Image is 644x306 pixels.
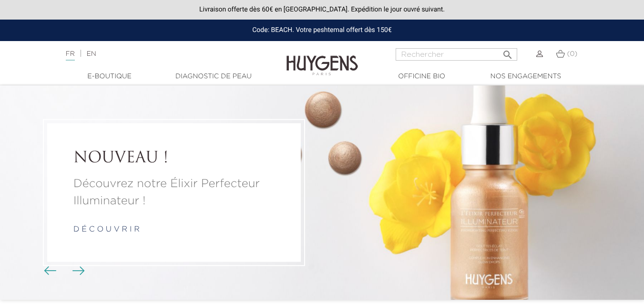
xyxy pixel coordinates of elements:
[499,45,516,58] button: 
[286,40,358,77] img: Huygens
[567,51,577,57] span: (0)
[66,51,75,61] a: FR
[86,51,96,57] a: EN
[374,72,470,82] a: Officine Bio
[502,46,513,58] i: 
[396,48,517,61] input: Rechercher
[166,72,261,82] a: Diagnostic de peau
[478,72,573,82] a: Nos engagements
[61,48,261,60] div: |
[73,175,275,210] a: Découvrez notre Élixir Perfecteur Illuminateur !
[73,226,140,233] a: d é c o u v r i r
[73,150,275,168] a: NOUVEAU !
[62,72,157,82] a: E-Boutique
[48,264,79,278] div: Boutons du carrousel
